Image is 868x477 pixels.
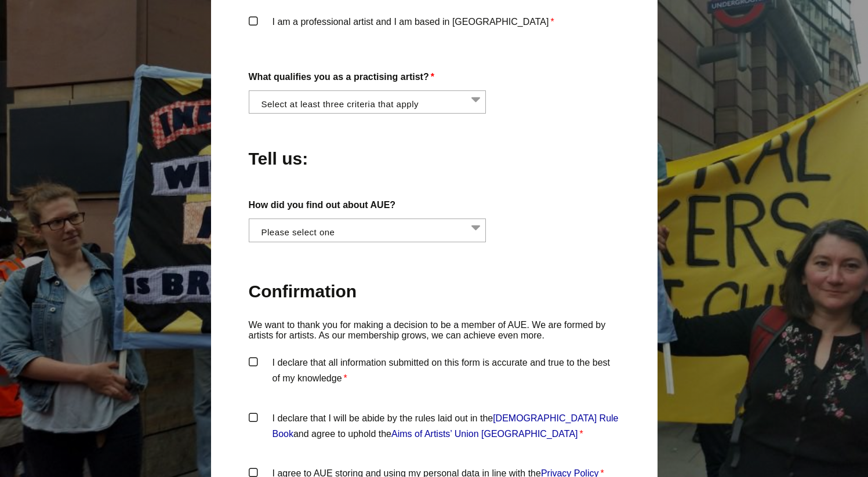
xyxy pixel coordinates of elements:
[249,197,620,213] label: How did you find out about AUE?
[249,280,620,303] h2: Confirmation
[249,147,360,170] h2: Tell us:
[391,429,578,439] a: Aims of Artists’ Union [GEOGRAPHIC_DATA]
[249,320,620,341] p: We want to thank you for making a decision to be a member of AUE. We are formed by artists for ar...
[273,413,619,439] a: [DEMOGRAPHIC_DATA] Rule Book
[249,410,620,445] label: I declare that I will be abide by the rules laid out in the and agree to uphold the
[249,14,620,49] label: I am a professional artist and I am based in [GEOGRAPHIC_DATA]
[249,69,620,85] label: What qualifies you as a practising artist?
[249,355,620,389] label: I declare that all information submitted on this form is accurate and true to the best of my know...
